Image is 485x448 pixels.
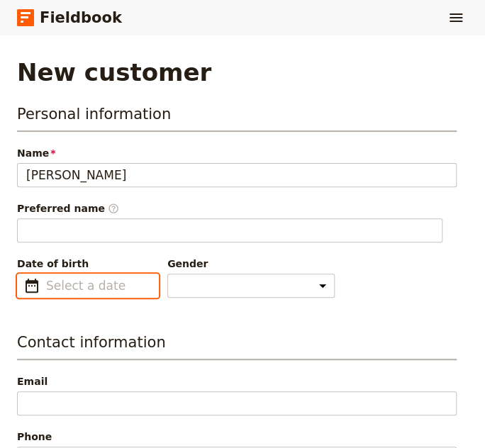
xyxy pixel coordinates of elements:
[17,430,457,444] span: Phone
[167,257,335,271] span: Gender
[167,274,335,298] select: Gender
[17,201,457,215] span: Preferred name
[17,374,457,388] span: Email
[17,163,457,187] input: Name
[17,391,457,415] input: Email
[17,146,457,160] span: Name
[17,6,122,30] a: Fieldbook
[17,257,159,271] span: Date of birth
[108,203,119,214] span: ​
[17,218,442,242] input: Preferred name​
[23,277,40,294] span: ​
[444,6,468,30] button: Show menu
[17,103,457,132] h3: Personal information
[46,277,150,294] input: Date of birth​
[17,332,457,360] h3: Contact information
[17,58,211,86] h1: New customer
